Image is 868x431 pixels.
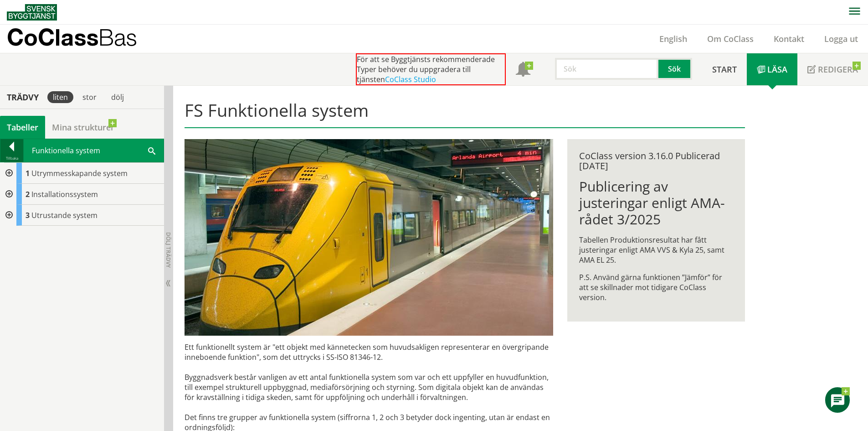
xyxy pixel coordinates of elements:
h1: FS Funktionella system [185,100,745,128]
div: dölj [106,91,129,103]
span: 3 [26,210,30,220]
a: CoClass Studio [385,74,436,84]
span: Dölj trädvy [164,232,172,268]
input: Sök [555,58,658,80]
span: Utrustande system [31,210,98,220]
h1: Publicering av justeringar enligt AMA-rådet 3/2025 [579,178,733,228]
a: Om CoClass [697,33,764,44]
span: 2 [26,189,30,199]
a: Läsa [747,53,797,85]
div: liten [47,91,73,103]
span: Redigera [818,64,858,75]
a: Mina strukturer [45,116,121,139]
span: 1 [26,168,30,178]
a: CoClassBas [7,25,157,53]
span: Utrymmesskapande system [31,168,128,178]
div: Tillbaka [0,155,23,162]
a: Logga ut [814,33,868,44]
span: Start [712,64,737,75]
div: För att se Byggtjänsts rekommenderade Typer behöver du uppgradera till tjänsten [356,53,506,85]
a: Kontakt [764,33,814,44]
span: Notifikationer [516,63,530,78]
img: Svensk Byggtjänst [7,4,57,21]
img: arlanda-express-2.jpg [185,139,553,336]
p: Tabellen Produktionsresultat har fått justeringar enligt AMA VVS & Kyla 25, samt AMA EL 25. [579,235,733,265]
div: stor [77,91,102,103]
button: Sök [658,58,692,80]
p: CoClass [7,32,137,42]
a: English [649,33,697,44]
span: Installationssystem [31,189,98,199]
a: Start [702,53,747,85]
a: Redigera [797,53,868,85]
span: Bas [98,24,137,51]
div: CoClass version 3.16.0 Publicerad [DATE] [579,151,733,171]
div: Funktionella system [24,139,164,162]
div: Trädvy [2,92,44,102]
span: Läsa [767,64,787,75]
p: P.S. Använd gärna funktionen ”Jämför” för att se skillnader mot tidigare CoClass version. [579,272,733,302]
span: Sök i tabellen [148,145,155,155]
